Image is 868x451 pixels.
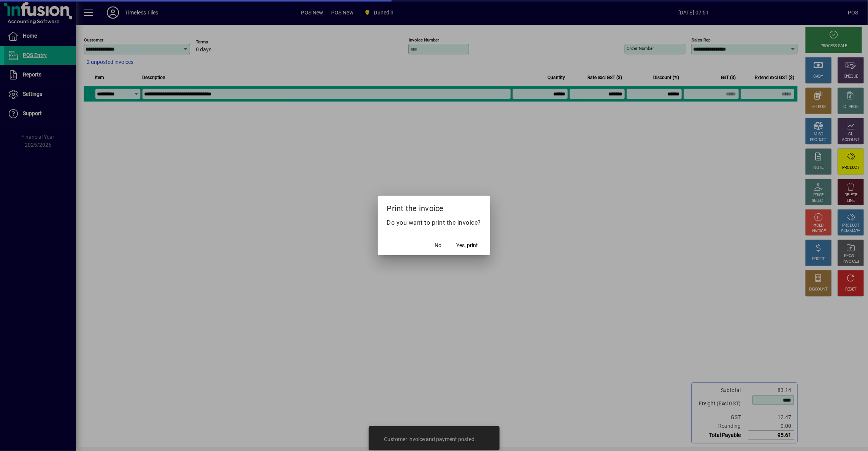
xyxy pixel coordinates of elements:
h2: Print the invoice [378,196,490,218]
p: Do you want to print the invoice? [387,218,481,227]
span: No [435,241,441,249]
button: No [426,238,450,252]
button: Yes, print [453,238,481,252]
span: Yes, print [456,241,478,249]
